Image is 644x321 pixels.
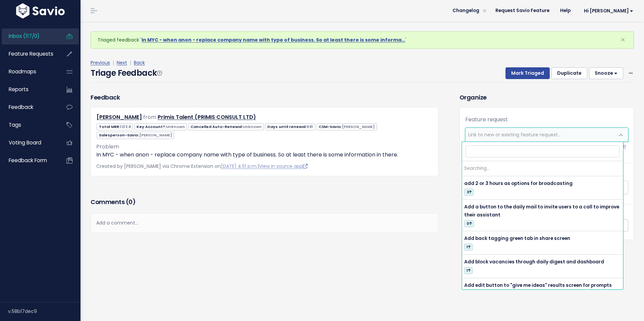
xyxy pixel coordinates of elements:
[120,124,131,129] span: 1213.8
[91,93,120,102] h3: Feedback
[2,117,56,133] a: Tags
[307,124,313,129] span: 691
[96,151,433,159] p: In MYC - when anon - replace company name with type of business. So at least there is some inform...
[221,163,258,170] a: [DATE] 4:51 p.m.
[464,267,473,274] span: 1
[555,6,576,16] a: Help
[128,198,132,206] span: 0
[8,303,80,320] div: v.58b17dec9
[9,86,29,93] span: Reports
[464,220,474,227] span: 0
[259,163,308,170] a: View in source app
[2,46,56,62] a: Feature Requests
[265,123,315,130] span: Days until renewal:
[117,59,127,66] a: Next
[9,50,53,57] span: Feature Requests
[14,3,66,18] img: logo-white.9d6f32f41409.svg
[2,153,56,168] a: Feedback form
[589,67,623,79] button: Snooze
[490,6,555,16] a: Request Savio Feature
[576,6,639,16] a: Hi [PERSON_NAME]
[96,143,119,150] span: Problem
[464,259,604,265] span: Add block vacancies through daily digest and dashboard
[505,67,550,79] button: Mark Triaged
[96,163,308,170] span: Created by [PERSON_NAME] via Chrome Extension on |
[2,135,56,150] a: Voting Board
[621,34,625,45] span: ×
[97,132,174,139] span: Salesperson-Savio:
[97,113,142,121] a: [PERSON_NAME]
[9,121,21,128] span: Tags
[91,67,162,79] h4: Triage Feedback
[143,113,156,121] span: from
[134,59,145,66] a: Back
[2,64,56,79] a: Roadmaps
[9,157,47,164] span: Feedback form
[91,59,110,66] a: Previous
[464,282,612,288] span: Add edit button to "give me ideas" results screen for prompts
[91,31,634,49] div: Triaged feedback ' '
[2,100,56,115] a: Feedback
[464,244,473,251] span: 1
[9,33,40,40] span: Inbox (117/0)
[166,124,185,129] span: Unknown
[452,8,479,13] span: Changelog
[111,59,115,66] span: |
[584,8,633,13] span: Hi [PERSON_NAME]
[243,124,262,129] span: Unknown
[2,82,56,97] a: Reports
[142,37,405,43] a: In MYC - when anon - replace company name with type of business. So at least there is some informa…
[139,132,172,138] span: [PERSON_NAME]
[551,67,587,79] button: Duplicate
[614,32,632,48] button: Close
[460,93,634,102] h3: Organize
[9,104,33,111] span: Feedback
[468,131,561,138] span: Link to new or existing feature request...
[9,68,36,75] span: Roadmaps
[464,189,474,196] span: 3
[464,235,570,242] span: Add back tagging green tab in share screen
[158,113,256,121] a: Primis Talent (PRIMIS CONSULT LTD)
[464,204,619,218] span: Add a button to the daily mail to invite users to a call to improve their assistant
[91,197,438,207] h3: Comments ( )
[317,123,377,130] span: CSM-Savio:
[134,123,187,130] span: Key Account?:
[188,123,264,130] span: Cancelled Auto-Renewal:
[97,123,133,130] span: Total MRR:
[464,165,490,172] span: Searching…
[342,124,375,129] span: [PERSON_NAME]
[465,116,508,124] label: Feature request
[91,213,438,233] div: Add a comment...
[9,139,41,146] span: Voting Board
[128,59,132,66] span: |
[2,28,56,44] a: Inbox (117/0)
[464,180,573,187] span: add 2 or 3 hours as options for broadcasting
